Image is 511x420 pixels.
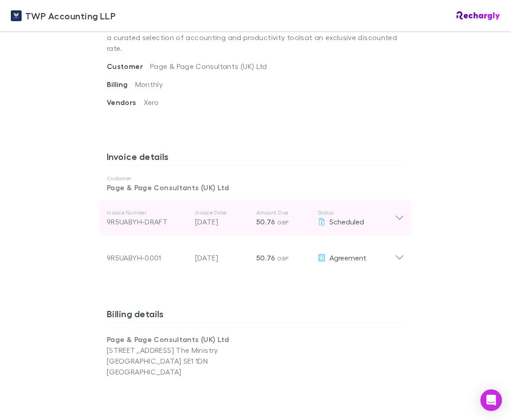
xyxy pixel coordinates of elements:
[150,62,267,70] span: Page & Page Consultants (UK) Ltd
[107,366,255,377] p: [GEOGRAPHIC_DATA]
[100,236,411,272] div: 9R5UABYH-0001[DATE]50.76 GBPAgreement
[318,209,395,216] p: Status
[256,209,310,216] p: Amount Due
[11,10,22,21] img: TWP Accounting LLP's Logo
[277,255,288,262] span: GBP
[107,308,404,323] h3: Billing details
[107,14,404,61] p: . The software suite subscription gives you access to a curated selection of accounting and produ...
[107,182,404,193] p: Page & Page Consultants (UK) Ltd
[135,80,163,88] span: Monthly
[25,9,116,23] span: TWP Accounting LLP
[480,389,502,411] div: Open Intercom Messenger
[107,151,404,165] h3: Invoice details
[107,356,255,366] p: [GEOGRAPHIC_DATA] SE1 1DN
[329,217,364,226] span: Scheduled
[195,216,249,227] p: [DATE]
[277,219,288,226] span: GBP
[107,98,144,107] span: Vendors
[107,175,404,182] p: Customer
[456,11,500,20] img: Rechargly Logo
[107,216,188,227] div: 9R5UABYH-DRAFT
[107,252,188,263] div: 9R5UABYH-0001
[144,98,159,106] span: Xero
[256,217,275,226] span: 50.76
[100,200,411,236] div: Invoice Number9R5UABYH-DRAFTInvoice Date[DATE]Amount Due50.76 GBPStatusScheduled
[107,80,135,89] span: Billing
[329,253,366,262] span: Agreement
[107,62,150,71] span: Customer
[195,209,249,216] p: Invoice Date
[107,334,255,345] p: Page & Page Consultants (UK) Ltd
[195,252,249,263] p: [DATE]
[107,345,255,356] p: [STREET_ADDRESS] The Ministry
[107,209,188,216] p: Invoice Number
[256,253,275,262] span: 50.76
